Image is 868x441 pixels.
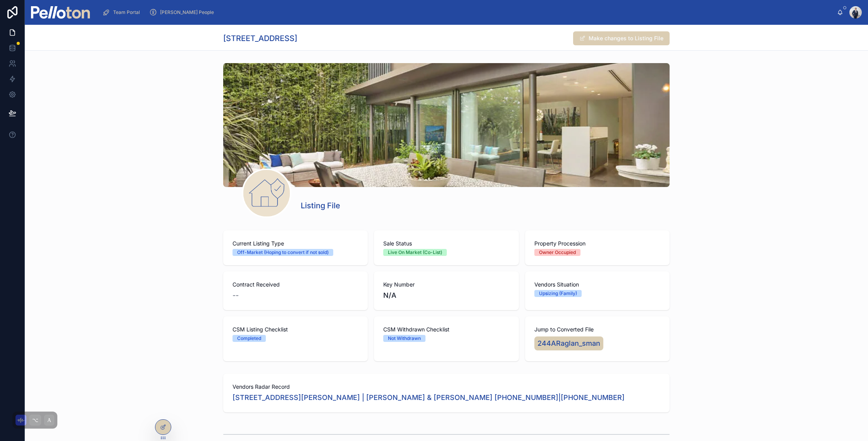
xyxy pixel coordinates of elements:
div: Upsizing (Family) [539,290,577,297]
h1: [STREET_ADDRESS] [223,33,297,44]
span: CSM Listing Checklist [232,326,358,333]
span: [PERSON_NAME] People [160,9,214,15]
a: 244ARaglan_sman [534,336,603,350]
div: Live On Market (Co-List) [388,249,442,256]
span: 244ARaglan_sman [537,338,600,349]
span: Key Number [383,281,509,288]
span: Jump to Converted File [534,326,660,333]
span: Vendors Situation [534,281,660,288]
h1: Listing File [301,200,340,211]
span: Property Procession [534,240,660,247]
span: CSM Withdrawn Checklist [383,326,509,333]
a: [STREET_ADDRESS][PERSON_NAME] | [PERSON_NAME] & [PERSON_NAME] [PHONE_NUMBER]|[PHONE_NUMBER] [232,392,625,403]
div: scrollable content [96,4,837,21]
div: Owner Occupied [539,249,576,256]
a: [PERSON_NAME] People [147,5,219,19]
span: Vendors Radar Record [232,383,660,391]
a: Team Portal [100,5,145,19]
span: -- [232,290,239,301]
span: Team Portal [113,9,140,15]
span: Sale Status [383,240,509,247]
span: N/A [383,290,509,301]
div: Not Withdrawn [388,335,421,342]
div: Off-Market (Hoping to convert if not sold) [237,249,329,256]
span: Contract Received [232,281,358,288]
span: Current Listing Type [232,240,358,247]
button: Make changes to Listing File [573,31,670,45]
div: Completed [237,335,261,342]
img: App logo [31,6,90,19]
